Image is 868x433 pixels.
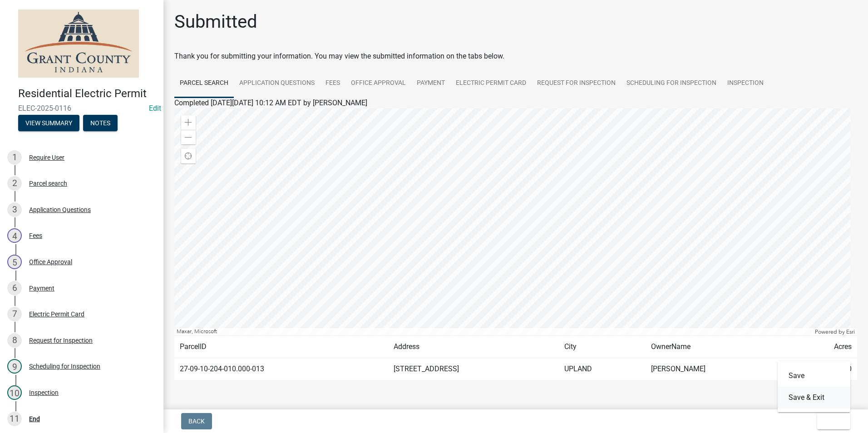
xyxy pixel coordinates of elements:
[181,130,196,144] div: Zoom out
[18,104,145,113] span: ELEC-2025-0116
[174,98,367,107] span: Completed [DATE][DATE] 10:12 AM EDT by [PERSON_NAME]
[7,359,22,374] div: 9
[559,358,646,380] td: UPLAND
[817,413,850,429] button: Exit
[778,361,850,412] div: Exit
[7,255,22,269] div: 5
[174,328,813,335] div: Maxar, Microsoft
[174,11,257,33] h1: Submitted
[18,10,139,78] img: Grant County, Indiana
[559,336,646,358] td: City
[29,259,72,265] div: Office Approval
[18,87,156,100] h4: Residential Electric Permit
[18,115,79,131] button: View Summary
[846,329,855,335] a: Esri
[388,336,559,358] td: Address
[181,149,196,163] div: Find my location
[83,120,118,127] wm-modal-confirm: Notes
[722,69,769,98] a: Inspection
[411,69,450,98] a: Payment
[778,387,850,408] button: Save & Exit
[7,333,22,348] div: 8
[7,385,22,400] div: 10
[345,69,411,98] a: Office Approval
[174,51,857,62] div: Thank you for submitting your information. You may view the submitted information on the tabs below.
[181,413,212,429] button: Back
[174,358,388,380] td: 27-09-10-204-010.000-013
[149,104,161,113] wm-modal-confirm: Edit Application Number
[29,337,93,344] div: Request for Inspection
[29,180,67,187] div: Parcel search
[29,154,64,161] div: Require User
[18,120,79,127] wm-modal-confirm: Summary
[621,69,722,98] a: Scheduling for Inspection
[7,202,22,217] div: 3
[7,307,22,321] div: 7
[646,358,792,380] td: [PERSON_NAME]
[174,69,234,98] a: Parcel search
[29,232,42,239] div: Fees
[188,418,205,425] span: Back
[7,150,22,165] div: 1
[320,69,345,98] a: Fees
[532,69,621,98] a: Request for Inspection
[29,207,91,213] div: Application Questions
[778,365,850,387] button: Save
[792,358,857,380] td: 0.000
[149,104,161,113] a: Edit
[29,389,59,396] div: Inspection
[29,311,84,317] div: Electric Permit Card
[792,336,857,358] td: Acres
[824,418,838,425] span: Exit
[646,336,792,358] td: OwnerName
[234,69,320,98] a: Application Questions
[174,336,388,358] td: ParcelID
[813,328,857,335] div: Powered by
[83,115,118,131] button: Notes
[7,281,22,295] div: 6
[29,285,54,291] div: Payment
[7,228,22,243] div: 4
[7,412,22,426] div: 11
[450,69,532,98] a: Electric Permit Card
[29,363,100,369] div: Scheduling for Inspection
[7,176,22,191] div: 2
[388,358,559,380] td: [STREET_ADDRESS]
[181,115,196,130] div: Zoom in
[29,416,40,422] div: End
